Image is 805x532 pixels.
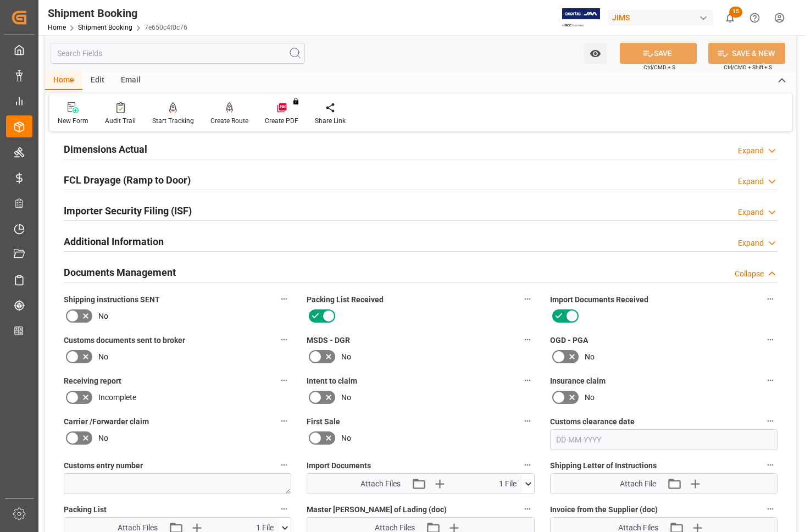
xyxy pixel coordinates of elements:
span: Invoice from the Supplier (doc) [550,504,658,516]
div: Edit [82,71,113,90]
button: Customs documents sent to broker [277,332,291,347]
span: Attach File [620,478,656,490]
button: Customs clearance date [763,414,778,428]
div: Expand [738,145,764,157]
button: SAVE [620,43,697,64]
h2: Documents Management [64,265,176,280]
input: Search Fields [51,43,305,64]
input: DD-MM-YYYY [550,429,778,450]
div: Audit Trail [105,116,136,126]
button: JIMS [608,7,718,28]
span: Import Documents [307,460,371,472]
span: Receiving report [64,375,121,387]
button: Receiving report [277,373,291,387]
span: First Sale [307,416,340,428]
span: Customs entry number [64,460,143,472]
div: Share Link [315,116,346,126]
button: show 15 new notifications [718,5,742,30]
button: OGD - PGA [763,332,778,347]
span: Packing List [64,504,107,516]
span: OGD - PGA [550,335,588,346]
span: Customs clearance date [550,416,635,428]
span: Attach Files [360,478,401,490]
button: open menu [584,43,607,64]
img: Exertis%20JAM%20-%20Email%20Logo.jpg_1722504956.jpg [562,8,600,27]
span: Shipping Letter of Instructions [550,460,657,472]
h2: Importer Security Filing (ISF) [64,203,192,218]
span: No [341,351,351,363]
button: MSDS - DGR [520,332,535,347]
span: No [585,351,595,363]
span: Intent to claim [307,375,357,387]
button: Insurance claim [763,373,778,387]
div: Create Route [210,116,248,126]
span: Ctrl/CMD + S [643,63,675,71]
button: SAVE & NEW [708,43,785,64]
button: Intent to claim [520,373,535,387]
span: Customs documents sent to broker [64,335,185,346]
button: Master [PERSON_NAME] of Lading (doc) [520,502,535,516]
a: Home [48,24,66,31]
span: No [341,392,351,403]
div: Expand [738,176,764,187]
button: Packing List [277,502,291,516]
button: Import Documents [520,458,535,472]
span: Carrier /Forwarder claim [64,416,149,428]
span: No [585,392,595,403]
div: New Form [58,116,88,126]
div: Home [45,71,82,90]
button: Import Documents Received [763,292,778,306]
span: 15 [729,7,742,18]
span: Packing List Received [307,294,384,306]
a: Shipment Booking [78,24,132,31]
span: No [341,433,351,444]
button: Customs entry number [277,458,291,472]
div: Collapse [735,268,764,280]
button: Help Center [742,5,767,30]
button: Invoice from the Supplier (doc) [763,502,778,516]
span: Import Documents Received [550,294,648,306]
span: Shipping instructions SENT [64,294,160,306]
div: Shipment Booking [48,5,187,21]
button: First Sale [520,414,535,428]
div: JIMS [608,10,713,26]
button: Packing List Received [520,292,535,306]
h2: Additional Information [64,234,164,249]
button: Shipping Letter of Instructions [763,458,778,472]
div: Email [113,71,149,90]
span: No [98,351,108,363]
span: Ctrl/CMD + Shift + S [724,63,772,71]
span: No [98,311,108,322]
button: Shipping instructions SENT [277,292,291,306]
h2: FCL Drayage (Ramp to Door) [64,173,191,187]
div: Start Tracking [152,116,194,126]
span: MSDS - DGR [307,335,350,346]
div: Expand [738,237,764,249]
span: Master [PERSON_NAME] of Lading (doc) [307,504,447,516]
h2: Dimensions Actual [64,142,147,157]
div: Expand [738,207,764,218]
span: Incomplete [98,392,136,403]
span: Insurance claim [550,375,606,387]
span: No [98,433,108,444]
button: Carrier /Forwarder claim [277,414,291,428]
span: 1 File [499,478,517,490]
